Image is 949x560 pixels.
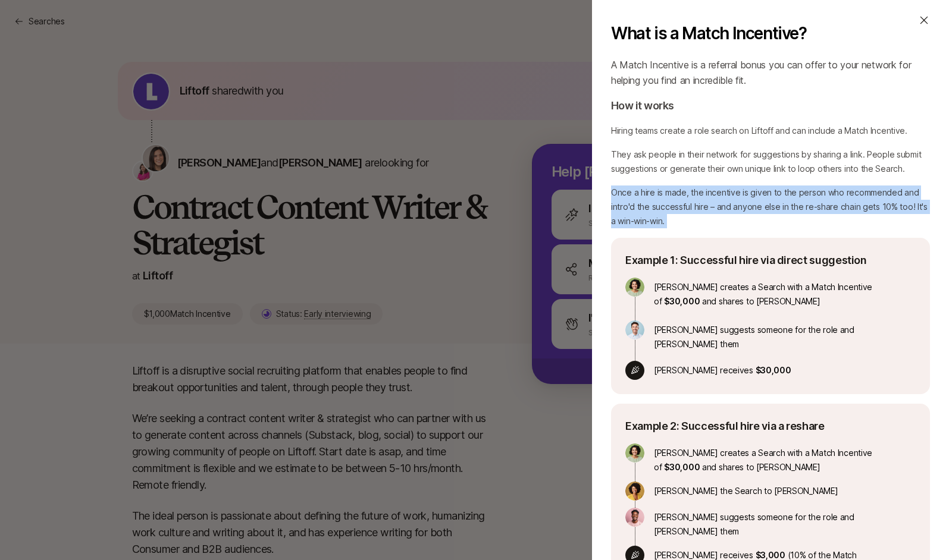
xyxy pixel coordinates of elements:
span: $30,000 [664,296,700,306]
img: avatar [625,508,644,527]
span: $3,000 [756,550,785,560]
p: [PERSON_NAME] receives [654,361,882,380]
p: [PERSON_NAME] creates a Search with a Match Incentive of and shares to [PERSON_NAME] [654,278,882,309]
p: [PERSON_NAME] the Search to [PERSON_NAME] [654,482,882,501]
p: [PERSON_NAME] creates a Search with a Match Incentive of and shares to [PERSON_NAME] [654,443,882,474]
span: $30,000 [664,462,700,472]
img: avatar [625,482,644,501]
p: [PERSON_NAME] suggests someone for the role and [PERSON_NAME] them [654,320,882,351]
p: [PERSON_NAME] suggests someone for the role and [PERSON_NAME] them [654,508,882,539]
img: avatar [625,278,644,297]
img: avatar [625,320,644,339]
img: avatar [625,443,644,463]
p: Hiring teams create a role search on Liftoff and can include a Match Incentive. [611,124,930,138]
p: Once a hire is made, the incentive is given to the person who recommended and intro'd the success... [611,185,930,228]
p: A Match Incentive is a referral bonus you can offer to your network for helping you find an incre... [611,57,930,88]
p: How it works [611,97,930,114]
p: They ask people in their network for suggestions by sharing a link. People submit suggestions or ... [611,147,930,176]
p: Example 1: Successful hire via direct suggestion [625,252,882,268]
p: What is a Match Incentive? [611,14,890,52]
span: $30,000 [756,365,791,375]
p: Example 2: Successful hire via a reshare [625,418,882,434]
